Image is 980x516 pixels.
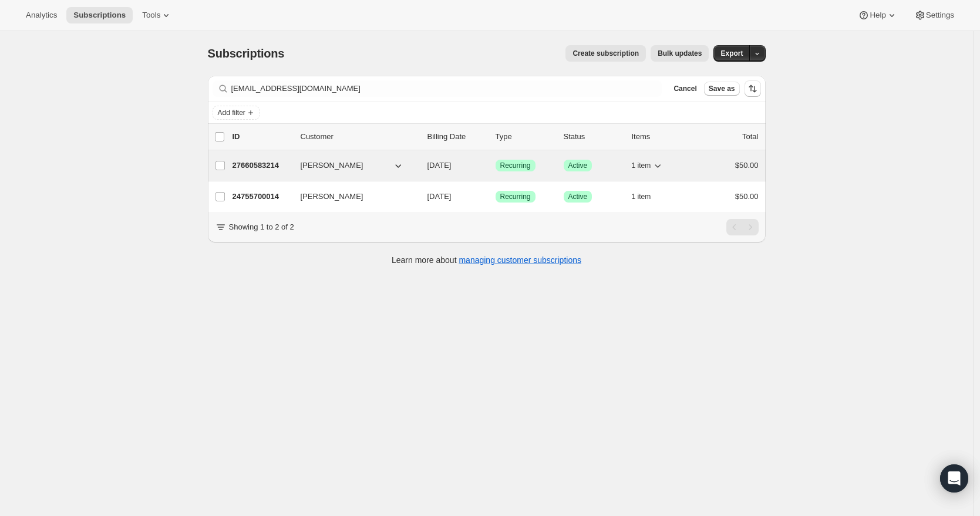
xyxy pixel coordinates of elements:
span: Add filter [218,108,245,117]
button: 1 item [632,157,664,174]
div: Type [496,131,554,143]
button: Cancel [669,82,701,96]
span: Bulk updates [658,49,702,58]
span: Cancel [673,84,696,93]
span: Active [568,161,588,170]
span: Subscriptions [73,11,126,20]
p: Showing 1 to 2 of 2 [229,221,294,233]
button: Create subscription [565,45,646,62]
button: Settings [907,7,961,23]
div: Open Intercom Messenger [940,464,968,493]
div: 27660583214[PERSON_NAME][DATE]SuccessRecurringSuccessActive1 item$50.00 [233,157,759,174]
span: Help [870,11,885,20]
p: Learn more about [392,254,581,266]
p: 24755700014 [233,191,291,203]
p: Customer [301,131,418,143]
div: IDCustomerBilling DateTypeStatusItemsTotal [233,131,759,143]
span: 1 item [632,161,651,170]
span: Recurring [500,192,531,201]
button: Help [851,7,904,23]
p: 27660583214 [233,160,291,171]
button: [PERSON_NAME] [294,187,411,206]
button: Subscriptions [66,7,133,23]
button: Export [713,45,750,62]
a: managing customer subscriptions [459,255,581,265]
input: Filter subscribers [231,80,662,97]
span: [PERSON_NAME] [301,160,363,171]
span: Tools [142,11,160,20]
span: 1 item [632,192,651,201]
span: Active [568,192,588,201]
span: Recurring [500,161,531,170]
button: [PERSON_NAME] [294,156,411,175]
p: ID [233,131,291,143]
span: [DATE] [427,161,452,170]
button: 1 item [632,188,664,205]
div: 24755700014[PERSON_NAME][DATE]SuccessRecurringSuccessActive1 item$50.00 [233,188,759,205]
div: Items [632,131,691,143]
p: Total [742,131,758,143]
button: Bulk updates [651,45,709,62]
span: Export [720,49,743,58]
p: Billing Date [427,131,486,143]
span: Create subscription [572,49,639,58]
span: Subscriptions [208,47,285,60]
p: Status [564,131,622,143]
span: $50.00 [735,161,759,170]
button: Sort the results [745,80,761,97]
button: Analytics [19,7,64,23]
span: Analytics [26,11,57,20]
button: Tools [135,7,179,23]
span: [PERSON_NAME] [301,191,363,203]
span: [DATE] [427,192,452,201]
nav: Pagination [726,219,759,235]
span: Save as [709,84,735,93]
span: $50.00 [735,192,759,201]
button: Add filter [213,106,260,120]
button: Save as [704,82,740,96]
span: Settings [926,11,954,20]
